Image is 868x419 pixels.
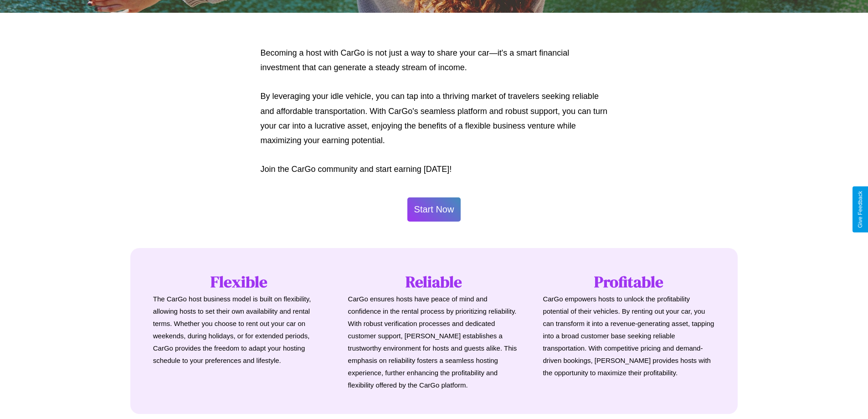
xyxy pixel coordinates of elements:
p: Join the CarGo community and start earning [DATE]! [261,162,608,176]
button: Start Now [407,197,461,222]
h1: Profitable [543,271,715,293]
p: By leveraging your idle vehicle, you can tap into a thriving market of travelers seeking reliable... [261,89,608,148]
div: Give Feedback [857,191,863,228]
p: Becoming a host with CarGo is not just a way to share your car—it's a smart financial investment ... [261,46,608,75]
h1: Flexible [153,271,325,293]
h1: Reliable [348,271,520,293]
p: CarGo empowers hosts to unlock the profitability potential of their vehicles. By renting out your... [543,293,715,379]
p: The CarGo host business model is built on flexibility, allowing hosts to set their own availabili... [153,293,325,367]
p: CarGo ensures hosts have peace of mind and confidence in the rental process by prioritizing relia... [348,293,520,391]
